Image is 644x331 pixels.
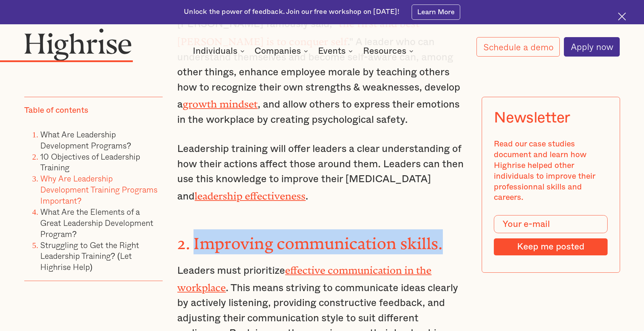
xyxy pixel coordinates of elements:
a: Apply now [564,37,620,57]
a: 10 Objectives of Leadership Training [40,150,140,173]
a: effective communication in the workplace [177,264,431,288]
div: Read our case studies document and learn how Highrise helped other individuals to improve their p... [494,139,607,203]
div: Newsletter [494,109,570,126]
input: Keep me posted [494,238,607,255]
div: Individuals [193,47,247,55]
a: What Are Leadership Development Programs? [40,128,131,151]
div: Events [318,47,346,55]
a: Struggling to Get the Right Leadership Training? (Let Highrise Help) [40,238,139,273]
div: Companies [255,47,301,55]
p: Leadership training will offer leaders a clear understanding of how their actions affect those ar... [177,142,466,204]
a: What Are the Elements of a Great Leadership Development Program? [40,205,153,240]
div: Unlock the power of feedback. Join our free workshop on [DATE]! [184,7,400,17]
form: Modal Form [494,215,607,255]
a: growth mindset [183,98,258,105]
a: leadership effectiveness [195,190,306,197]
a: Learn More [412,5,460,20]
img: Cross icon [618,12,626,20]
div: Table of contents [24,105,88,116]
div: Individuals [193,47,238,55]
div: Resources [363,47,415,55]
a: Schedule a demo [476,37,560,57]
a: Why Are Leadership Development Training Programs Important? [40,172,157,207]
div: Companies [255,47,310,55]
input: Your e-mail [494,215,607,233]
strong: 2. Improving communication skills. [177,234,443,245]
img: Highrise logo [24,28,132,61]
div: Resources [363,47,406,55]
div: Events [318,47,355,55]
